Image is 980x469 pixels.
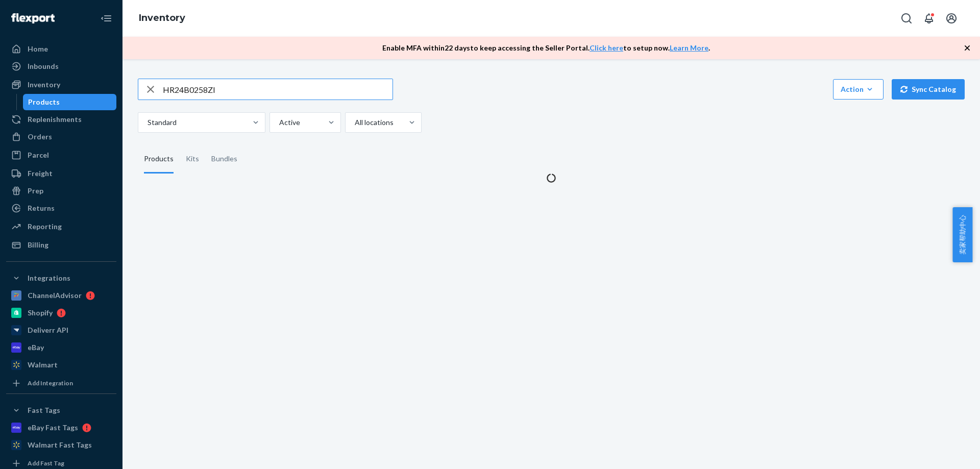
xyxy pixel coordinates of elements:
div: Prep [28,186,43,196]
div: Deliverr API [28,325,68,335]
a: Walmart [6,357,116,373]
a: Parcel [6,147,116,163]
a: Inbounds [6,58,116,75]
button: Sync Catalog [892,79,965,100]
a: Walmart Fast Tags [6,437,116,453]
a: Inventory [6,77,116,93]
div: Add Integration [28,379,73,387]
a: Reporting [6,218,116,235]
button: Close Navigation [96,8,116,29]
a: Shopify [6,305,116,321]
a: Products [23,94,117,110]
div: Billing [28,240,48,250]
div: Freight [28,168,53,179]
div: Inventory [28,80,60,90]
div: Bundles [211,145,237,174]
div: Add Fast Tag [28,459,64,467]
button: Integrations [6,270,116,286]
div: Kits [186,145,199,174]
div: Walmart Fast Tags [28,440,92,450]
div: Orders [28,132,52,142]
a: ChannelAdvisor [6,287,116,304]
a: Home [6,41,116,57]
button: Open notifications [919,8,939,29]
a: Orders [6,129,116,145]
div: Home [28,44,48,54]
button: Fast Tags [6,402,116,418]
div: Products [28,97,60,107]
a: eBay [6,339,116,356]
button: 卖家帮助中心 [952,207,972,262]
button: Action [833,79,884,100]
div: Shopify [28,308,53,318]
div: Returns [28,203,55,213]
button: Open account menu [941,8,962,29]
a: Deliverr API [6,322,116,338]
input: Standard [146,117,148,128]
a: eBay Fast Tags [6,419,116,436]
a: Freight [6,165,116,182]
ol: breadcrumbs [131,4,193,33]
a: Click here [590,43,623,52]
div: Replenishments [28,114,82,125]
div: Walmart [28,360,58,370]
a: Returns [6,200,116,216]
div: Reporting [28,221,62,232]
a: Billing [6,237,116,253]
div: Parcel [28,150,49,160]
a: Add Integration [6,377,116,389]
div: Fast Tags [28,405,60,415]
input: Active [278,117,279,128]
p: Enable MFA within 22 days to keep accessing the Seller Portal. to setup now. . [382,43,710,53]
div: Integrations [28,273,70,283]
img: Flexport logo [11,13,55,23]
div: eBay Fast Tags [28,423,78,433]
button: Open Search Box [896,8,917,29]
a: Replenishments [6,111,116,128]
input: Search inventory by name or sku [163,79,393,100]
div: Inbounds [28,61,59,71]
div: Products [144,145,174,174]
div: Action [841,84,876,94]
a: Inventory [139,12,185,23]
div: eBay [28,342,44,353]
a: Learn More [670,43,708,52]
input: All locations [354,117,355,128]
a: Prep [6,183,116,199]
div: ChannelAdvisor [28,290,82,301]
